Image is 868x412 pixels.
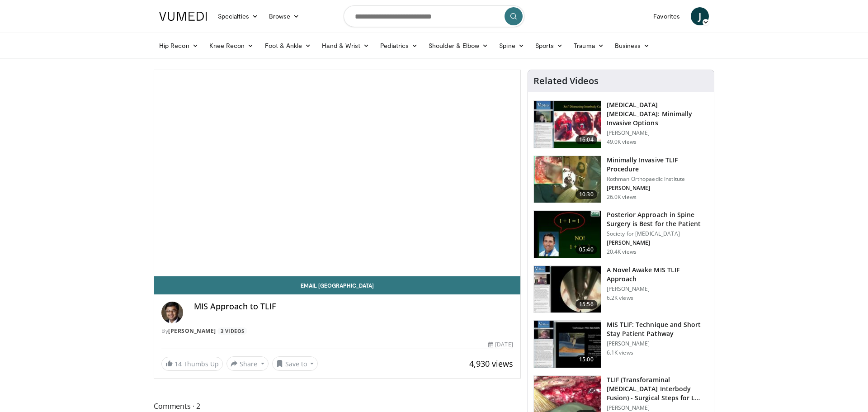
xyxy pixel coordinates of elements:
button: Save to [272,356,318,371]
a: Hip Recon [154,37,204,55]
div: By [161,327,513,335]
h4: Related Videos [533,76,599,86]
a: 10:30 Minimally Invasive TLIF Procedure Rothman Orthopaedic Institute [PERSON_NAME] 26.0K views [533,156,708,204]
a: Specialties [212,7,264,25]
h3: Posterior Approach in Spine Surgery is Best for the Patient [607,210,708,228]
p: [PERSON_NAME] [607,285,708,293]
p: [PERSON_NAME] [607,129,708,137]
a: [PERSON_NAME] [168,327,216,335]
a: 15:00 MIS TLIF: Technique and Short Stay Patient Pathway [PERSON_NAME] 6.1K views [533,320,708,368]
p: [PERSON_NAME] [607,404,708,412]
a: Knee Recon [204,37,259,55]
p: [PERSON_NAME] [607,239,708,246]
a: Business [609,37,656,55]
img: ander_3.png.150x105_q85_crop-smart_upscale.jpg [534,156,601,203]
a: Pediatrics [375,37,423,55]
h3: Minimally Invasive TLIF Procedure [607,156,708,174]
span: 14 [175,360,182,368]
a: 05:40 Posterior Approach in Spine Surgery is Best for the Patient Society for [MEDICAL_DATA] [PER... [533,210,708,258]
span: 4,930 views [469,358,513,369]
p: Society for [MEDICAL_DATA] [607,230,708,237]
p: Rothman Orthopaedic Institute [607,175,708,183]
div: [DATE] [488,341,513,349]
p: 6.2K views [607,294,633,302]
a: 15:56 A Novel Awake MIS TLIF Approach [PERSON_NAME] 6.2K views [533,265,708,313]
button: Share [226,356,269,371]
h3: A Novel Awake MIS TLIF Approach [607,265,708,284]
a: 14 Thumbs Up [161,357,223,371]
a: Hand & Wrist [316,37,375,55]
a: Browse [264,7,305,25]
a: Favorites [648,7,685,25]
a: 16:04 [MEDICAL_DATA] [MEDICAL_DATA]: Minimally Invasive Options [PERSON_NAME] 49.0K views [533,100,708,148]
a: Trauma [568,37,609,55]
span: 10:30 [576,190,597,199]
img: 3b6f0384-b2b2-4baa-b997-2e524ebddc4b.150x105_q85_crop-smart_upscale.jpg [534,211,601,258]
p: 6.1K views [607,349,633,356]
img: Avatar [161,302,183,323]
a: Foot & Ankle [259,37,317,55]
span: 16:04 [576,135,597,144]
span: Comments 2 [154,400,521,412]
a: 3 Videos [217,327,247,335]
input: Search topics, interventions [344,5,524,27]
a: Sports [530,37,569,55]
span: 15:00 [576,355,597,364]
p: [PERSON_NAME] [607,340,708,347]
img: 8489bd19-a84b-4434-a86a-7de0a56b3dc4.150x105_q85_crop-smart_upscale.jpg [534,266,601,313]
a: Email [GEOGRAPHIC_DATA] [154,276,520,294]
img: 9f1438f7-b5aa-4a55-ab7b-c34f90e48e66.150x105_q85_crop-smart_upscale.jpg [534,101,601,148]
p: 49.0K views [607,138,637,146]
h4: MIS Approach to TLIF [194,302,513,312]
a: Shoulder & Elbow [423,37,494,55]
p: 26.0K views [607,194,637,201]
h3: [MEDICAL_DATA] [MEDICAL_DATA]: Minimally Invasive Options [607,100,708,128]
img: VuMedi Logo [159,12,207,21]
span: 15:56 [576,300,597,309]
p: [PERSON_NAME] [607,185,708,192]
a: Spine [494,37,529,55]
a: J [691,7,709,25]
video-js: Video Player [154,70,520,276]
h3: TLIF (Transforaminal [MEDICAL_DATA] Interbody Fusion) - Surgical Steps for L… [607,375,708,403]
img: 54eed2fc-7c0d-4187-8b7c-570f4b9f590a.150x105_q85_crop-smart_upscale.jpg [534,321,601,368]
span: 05:40 [576,245,597,254]
h3: MIS TLIF: Technique and Short Stay Patient Pathway [607,320,708,338]
p: 20.4K views [607,248,637,256]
